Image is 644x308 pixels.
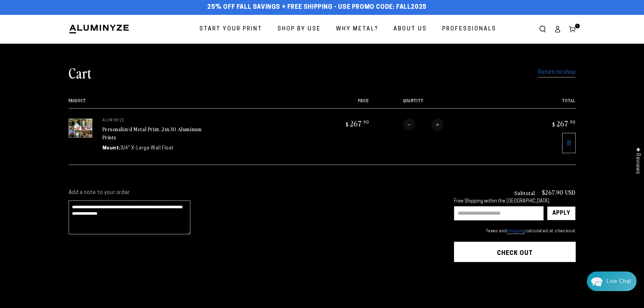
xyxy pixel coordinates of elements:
[69,98,304,108] th: Product
[569,119,576,125] sup: .90
[510,98,575,108] th: Total
[304,98,369,108] th: Price
[507,229,525,234] a: shipping
[388,20,432,38] a: About Us
[69,24,129,34] img: Aluminyze
[562,133,576,153] a: Remove 24"x30" C Rectangle White Matte Aluminyzed Photo
[576,24,578,28] span: 1
[454,275,576,290] iframe: PayPal-paypal
[369,98,510,108] th: Quantity
[69,189,440,196] label: Add a note to your order
[102,145,121,152] dt: Mount:
[272,20,326,38] a: Shop By Use
[415,119,431,131] input: Quantity for Personalized Metal Print, 24x30 Aluminum Prints
[606,271,631,291] div: Contact Us Directly
[587,271,637,291] div: Chat widget toggle
[542,189,576,195] p: $267.90 USD
[535,22,550,37] summary: Search our site
[69,119,92,138] img: 24"x30" C Rectangle White Matte Aluminyzed Photo
[442,24,496,34] span: Professionals
[393,24,427,34] span: About Us
[538,68,575,77] a: Return to shop
[454,228,576,235] small: Taxes and calculated at checkout
[437,20,501,38] a: Professionals
[345,119,369,128] bdi: 267
[552,121,555,128] span: $
[331,20,383,38] a: Why Metal?
[552,207,570,220] div: Apply
[336,24,378,34] span: Why Metal?
[454,242,576,262] button: Check out
[102,125,202,141] a: Personalized Metal Print, 24x30 Aluminum Prints
[120,145,174,152] dd: 3/4" X-Large Wall Float
[551,119,576,128] bdi: 267
[199,24,262,34] span: Start Your Print
[362,119,369,125] sup: .90
[194,20,267,38] a: Start Your Print
[346,121,349,128] span: $
[102,119,204,123] p: aluminyze
[631,142,644,179] div: Click to open Judge.me floating reviews tab
[69,64,92,81] h1: Cart
[278,24,321,34] span: Shop By Use
[454,199,576,205] div: Free Shipping within the [GEOGRAPHIC_DATA]
[514,190,535,195] h3: Subtotal
[207,4,427,11] span: 25% off FALL Savings + Free Shipping - Use Promo Code: FALL2025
